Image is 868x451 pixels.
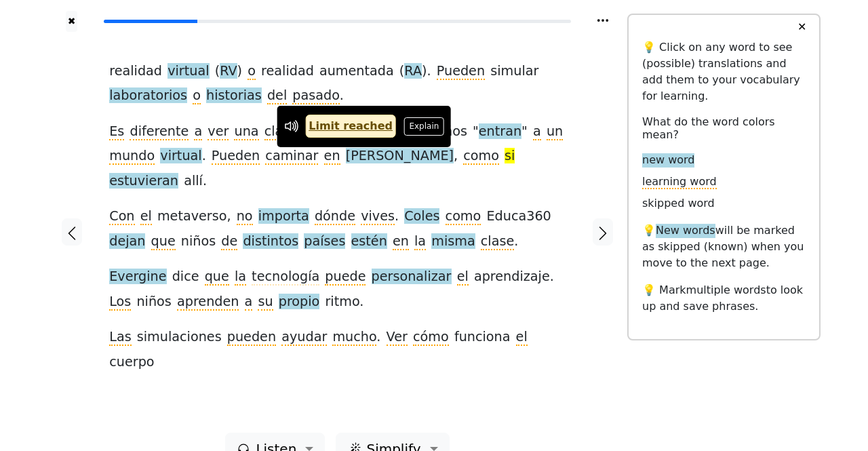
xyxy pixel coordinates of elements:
span: skipped word [642,197,715,211]
span: allí [184,173,203,190]
p: 💡 Click on any word to see (possible) translations and add them to your vocabulary for learning. [642,39,806,104]
span: learning word [642,175,717,189]
span: distintos [243,233,298,250]
span: . [340,87,344,104]
span: que [151,233,176,250]
span: caminar [265,148,318,165]
span: misma [431,233,475,250]
span: " [473,123,479,140]
span: , [226,208,231,225]
button: ✕ [789,15,814,39]
span: Las [109,329,131,346]
span: personalizar [372,269,452,286]
span: Pueden [212,148,260,165]
span: aprenden [177,294,239,311]
span: realidad [109,63,162,80]
span: cuerpo [109,354,154,371]
span: diferente [130,123,189,140]
span: laboratorios [109,87,187,104]
span: a [194,123,202,140]
span: países [304,233,345,250]
span: simular [490,63,538,80]
span: new word [642,153,694,168]
span: en [393,233,409,250]
span: ). [422,63,431,80]
span: niños [136,294,171,311]
span: el [140,208,152,225]
span: multiple words [686,283,766,296]
span: Evergine [109,269,166,286]
span: pueden [227,329,276,346]
span: o [248,63,256,80]
span: o [193,87,201,104]
p: 💡 will be marked as skipped (known) when you move to the next page. [642,222,806,271]
span: si [505,148,515,165]
span: tecnología [252,269,319,286]
span: Coles [404,208,439,225]
span: en [324,148,340,165]
span: Con [109,208,134,225]
span: RV [220,63,237,80]
span: Los [109,294,131,311]
span: no [237,208,253,225]
span: simulaciones [137,329,222,346]
span: aumentada [319,63,394,80]
span: virtual [160,148,201,165]
span: vives [361,208,395,225]
span: importa [258,208,309,225]
span: . [376,329,380,346]
span: del [267,87,287,104]
span: realidad [261,63,314,80]
span: ( [215,63,220,80]
span: el [457,269,469,286]
span: Educa360 [486,208,551,225]
span: , [454,148,458,165]
span: . [514,233,518,250]
span: propio [279,294,320,311]
p: 💡 Mark to look up and save phrases. [642,282,806,315]
span: mundo [109,148,155,165]
span: virtual [167,63,209,80]
span: una [234,123,258,140]
span: estén [351,233,387,250]
span: ( [399,63,405,80]
span: de [221,233,237,250]
span: ) [237,63,243,80]
span: la [414,233,426,250]
span: ritmo [325,294,359,311]
span: ver [208,123,229,140]
span: . [203,173,207,190]
span: como [446,208,481,225]
button: ✖ [66,11,77,32]
span: dónde [315,208,355,225]
span: . [202,148,206,165]
span: la [235,269,246,286]
span: ayudar [281,329,327,346]
span: Ver [387,329,408,346]
span: un [547,123,563,140]
span: el [516,329,528,346]
span: clase [481,233,514,250]
span: . [550,269,554,286]
span: aprendizaje [474,269,550,286]
span: Es [109,123,124,140]
span: estuvieran [109,173,178,190]
span: mucho [332,329,376,346]
span: [PERSON_NAME] [346,148,454,165]
span: New words [656,224,715,238]
span: cómo [413,329,449,346]
span: Pueden [437,63,485,80]
span: clase [264,123,298,140]
a: Limit reached [305,115,396,138]
span: su [258,294,273,311]
span: que [205,269,229,286]
span: dejan [109,233,145,250]
span: niños [181,233,216,250]
span: entran [479,123,521,140]
h6: What do the word colors mean? [642,115,806,141]
span: dice [172,269,199,286]
span: puede [325,269,366,286]
span: RA [404,63,422,80]
span: metaverso [157,208,227,225]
